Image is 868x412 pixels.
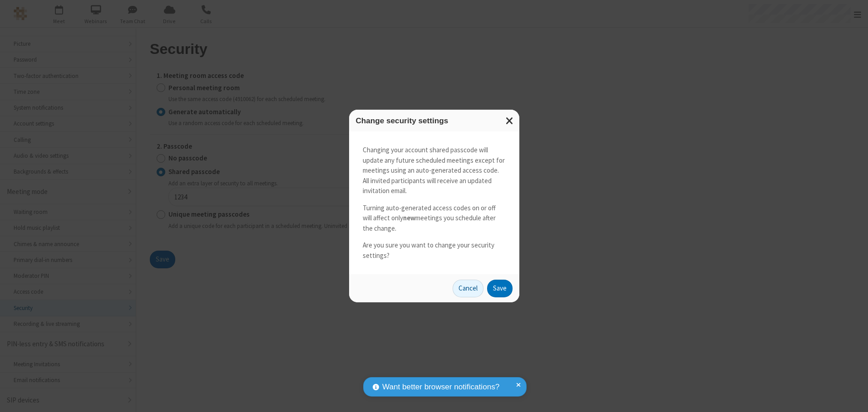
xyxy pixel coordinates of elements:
button: Save [487,280,513,298]
span: Want better browser notifications? [382,381,499,393]
p: Changing your account shared passcode will update any future scheduled meetings except for meetin... [363,145,506,196]
button: Close modal [500,110,519,132]
strong: new [403,213,415,222]
p: Turning auto-generated access codes on or off will affect only meetings you schedule after the ch... [363,203,506,234]
button: Cancel [453,280,483,298]
h3: Change security settings [356,116,513,125]
p: Are you sure you want to change your security settings? [363,240,506,261]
